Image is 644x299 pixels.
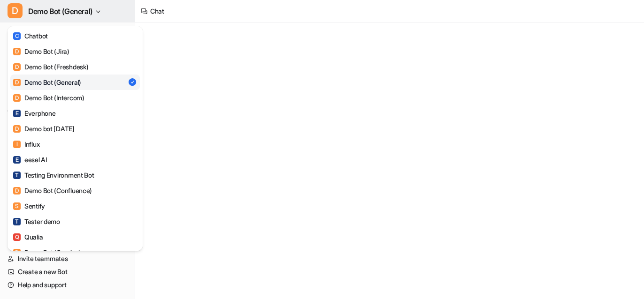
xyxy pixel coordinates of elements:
[13,32,21,40] span: C
[8,3,23,18] span: D
[13,233,21,241] span: Q
[13,187,21,194] span: D
[13,63,21,71] span: D
[13,94,21,102] span: D
[13,156,21,164] span: E
[13,125,21,133] span: D
[13,218,21,225] span: T
[28,5,92,18] span: Demo Bot (General)
[13,247,81,257] div: Demo Bot (Gorgias)
[13,232,43,242] div: Qualia
[8,26,143,251] div: DDemo Bot (General)
[13,202,21,210] span: S
[13,48,21,55] span: D
[13,93,84,103] div: Demo Bot (Intercom)
[13,77,81,87] div: Demo Bot (General)
[13,172,21,179] span: T
[13,31,48,41] div: Chatbot
[13,108,55,118] div: Everphone
[13,170,94,180] div: Testing Environment Bot
[13,46,69,56] div: Demo Bot (Jira)
[13,124,75,134] div: Demo bot [DATE]
[13,139,39,149] div: Influx
[13,79,21,86] span: D
[13,155,47,164] div: eesel AI
[13,249,21,256] span: D
[13,186,92,195] div: Demo Bot (Confluence)
[13,217,60,226] div: Tester demo
[13,201,45,211] div: Sentify
[13,141,21,148] span: I
[13,110,21,117] span: E
[13,62,88,72] div: Demo Bot (Freshdesk)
